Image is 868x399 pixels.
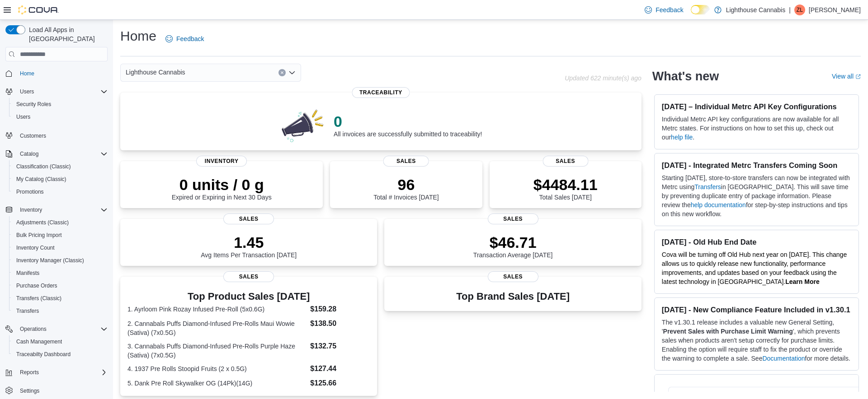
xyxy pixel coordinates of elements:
[9,229,111,241] button: Bulk Pricing Import
[473,233,553,259] div: Transaction Average [DATE]
[13,280,61,291] a: Purchase Orders
[16,86,108,97] span: Users
[20,325,47,333] span: Operations
[13,174,70,185] a: My Catalog (Classic)
[662,102,851,111] h3: [DATE] – Individual Metrc API Key Configurations
[9,279,111,292] button: Purchase Orders
[13,99,108,110] span: Security Roles
[13,255,88,266] a: Inventory Manager (Classic)
[16,148,108,159] span: Catalog
[334,112,482,130] p: 0
[16,257,84,264] span: Inventory Manager (Classic)
[789,5,791,15] p: |
[162,30,208,48] a: Feedback
[2,323,111,335] button: Operations
[20,70,34,77] span: Home
[662,173,851,218] p: Starting [DATE], store-to-store transfers can now be integrated with Metrc using in [GEOGRAPHIC_D...
[656,5,683,14] span: Feedback
[13,217,72,228] a: Adjustments (Classic)
[9,292,111,305] button: Transfers (Classic)
[16,188,44,195] span: Promotions
[794,5,805,15] div: Zhi Liang
[16,68,38,79] a: Home
[16,367,108,378] span: Reports
[13,230,108,241] span: Bulk Pricing Import
[13,161,75,172] a: Classification (Classic)
[488,213,538,224] span: Sales
[16,232,62,239] span: Bulk Pricing Import
[13,111,108,122] span: Users
[16,130,108,141] span: Customers
[671,134,693,141] a: help file
[13,230,66,241] a: Bulk Pricing Import
[20,88,34,95] span: Users
[9,186,111,198] button: Promotions
[785,278,819,285] a: Learn More
[16,176,66,183] span: My Catalog (Classic)
[9,111,111,123] button: Users
[809,5,861,15] p: [PERSON_NAME]
[13,186,108,197] span: Promotions
[126,67,185,78] span: Lighthouse Cannabis
[20,387,39,394] span: Settings
[641,1,687,19] a: Feedback
[488,271,538,282] span: Sales
[16,130,50,141] a: Customers
[13,349,74,360] a: Traceabilty Dashboard
[16,324,108,334] span: Operations
[662,161,851,170] h3: [DATE] - Integrated Metrc Transfers Coming Soon
[16,338,62,345] span: Cash Management
[9,348,111,361] button: Traceabilty Dashboard
[2,148,111,160] button: Catalog
[762,355,805,362] a: Documentation
[373,176,439,201] div: Total # Invoices [DATE]
[832,73,861,80] a: View allExternal link
[726,5,786,15] p: Lighthouse Cannabis
[456,291,570,302] h3: Top Brand Sales [DATE]
[13,336,66,347] a: Cash Management
[16,148,42,159] button: Catalog
[691,201,746,209] a: help documentation
[13,242,58,253] a: Inventory Count
[691,14,691,15] span: Dark Mode
[127,342,307,360] dt: 3. Cannabals Puffs Diamond-Infused Pre-Rolls Purple Haze (Sativa) (7x0.5G)
[310,341,370,352] dd: $132.75
[663,328,793,335] strong: Prevent Sales with Purchase Limit Warning
[383,156,429,167] span: Sales
[16,204,108,215] span: Inventory
[13,242,108,253] span: Inventory Count
[16,101,51,108] span: Security Roles
[13,161,108,172] span: Classification (Classic)
[25,25,108,43] span: Load All Apps in [GEOGRAPHIC_DATA]
[13,186,47,197] a: Promotions
[533,176,598,201] div: Total Sales [DATE]
[9,254,111,267] button: Inventory Manager (Classic)
[9,241,111,254] button: Inventory Count
[2,85,111,98] button: Users
[13,306,108,316] span: Transfers
[223,213,274,224] span: Sales
[9,173,111,186] button: My Catalog (Classic)
[16,269,39,277] span: Manifests
[662,305,851,314] h3: [DATE] - New Compliance Feature Included in v1.30.1
[662,251,847,285] span: Cova will be turning off Old Hub next year on [DATE]. This change allows us to quickly release ne...
[310,304,370,315] dd: $159.28
[13,336,108,347] span: Cash Management
[2,384,111,397] button: Settings
[127,291,370,302] h3: Top Product Sales [DATE]
[16,385,108,396] span: Settings
[16,367,42,378] button: Reports
[2,366,111,379] button: Reports
[533,176,598,194] p: $4484.11
[797,5,803,15] span: ZL
[172,176,272,194] p: 0 units / 0 g
[223,271,274,282] span: Sales
[196,156,247,167] span: Inventory
[310,378,370,389] dd: $125.66
[2,67,111,80] button: Home
[16,295,61,302] span: Transfers (Classic)
[13,268,108,278] span: Manifests
[662,318,851,363] p: The v1.30.1 release includes a valuable new General Setting, ' ', which prevents sales when produ...
[18,5,59,14] img: Cova
[16,324,50,334] button: Operations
